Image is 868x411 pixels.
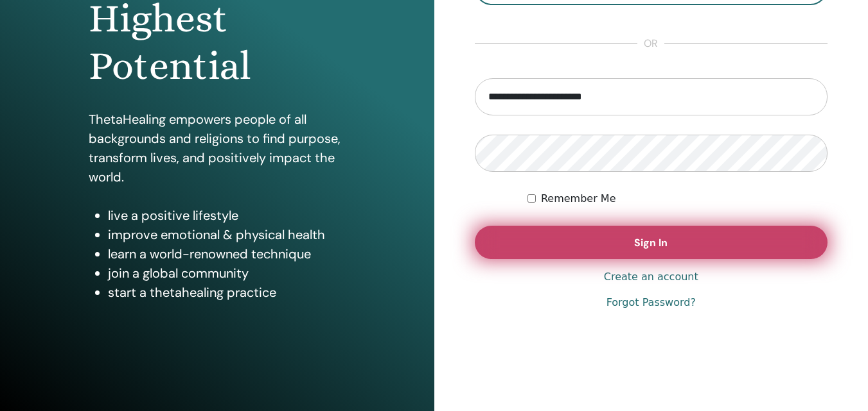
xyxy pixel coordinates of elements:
[108,225,346,244] li: improve emotional & physical health
[108,283,346,302] li: start a thetahealing practice
[108,264,346,283] li: join a global community
[541,191,616,206] label: Remember Me
[634,236,668,249] span: Sign In
[108,244,346,264] li: learn a world-renowned technique
[89,110,346,187] p: ThetaHealing empowers people of all backgrounds and religions to find purpose, transform lives, a...
[604,269,698,285] a: Create an account
[108,206,346,225] li: live a positive lifestyle
[475,226,828,259] button: Sign In
[637,36,664,51] span: or
[607,295,696,310] a: Forgot Password?
[527,191,828,206] div: Keep me authenticated indefinitely or until I manually logout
